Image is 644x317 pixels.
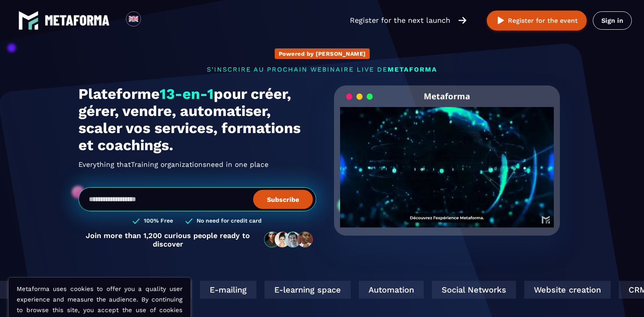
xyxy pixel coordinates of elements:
[424,85,470,107] h2: Metaforma
[593,11,632,30] a: Sign in
[18,10,39,31] img: logo
[139,281,191,299] div: Webinar
[78,158,316,171] h2: Everything that need in one place
[185,217,193,225] img: checked
[197,217,262,225] h3: No need for credit card
[262,231,316,248] img: community-people
[431,281,515,299] div: Social Networks
[264,281,350,299] div: E-learning space
[253,190,313,209] button: Subscribe
[340,107,554,214] video: Your browser does not support the video tag.
[141,11,161,29] div: Search for option
[346,93,373,101] img: loading
[131,158,206,171] span: Training organizations
[458,16,466,25] img: arrow-right
[358,281,423,299] div: Automation
[523,281,610,299] div: Website creation
[496,15,506,26] img: play
[160,85,214,103] span: 13-en-1
[45,15,110,26] img: logo
[388,66,437,73] span: METAFORMA
[128,14,139,24] img: en
[144,217,173,225] h3: 100% Free
[148,15,154,25] input: Search for option
[78,66,566,73] p: s'inscrire au prochain webinaire live de
[199,281,256,299] div: E-mailing
[487,11,587,31] button: Register for the event
[78,85,316,154] h1: Plateforme pour créer, gérer, vendre, automatiser, scaler vos services, formations et coachings.
[78,231,258,248] p: Join more than 1,200 curious people ready to discover
[279,50,366,57] p: Powered by [PERSON_NAME]
[132,217,140,225] img: checked
[350,15,450,26] p: Register for the next launch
